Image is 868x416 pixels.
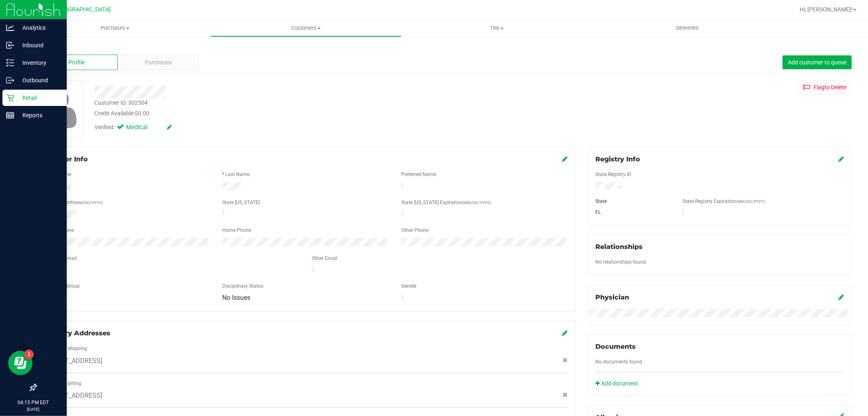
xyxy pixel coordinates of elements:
[590,209,676,216] div: FL
[211,24,401,32] span: Customers
[6,24,14,32] inline-svg: Analytics
[312,255,337,262] label: Other Email
[24,350,34,359] iframe: Resource center unread badge
[135,110,149,117] span: $0.00
[14,110,63,120] p: Reports
[94,109,496,118] div: Credit Available:
[20,20,210,37] a: Purchases
[402,24,592,32] span: Tills
[223,199,260,206] label: State [US_STATE]
[14,93,63,103] p: Retail
[14,58,63,68] p: Inventory
[401,227,429,234] label: Other Phone
[401,199,491,206] label: State [US_STATE] Expiration
[401,282,417,290] label: Gender
[6,94,14,102] inline-svg: Retail
[223,282,264,290] label: Disciplinary Status
[6,41,14,49] inline-svg: Inbound
[665,24,710,32] span: Deliveries
[14,75,63,85] p: Outbound
[4,406,63,412] p: [DATE]
[94,99,148,107] div: Customer ID: 302504
[788,59,846,66] span: Add customer to queue
[14,23,63,33] p: Analytics
[596,243,643,251] span: Relationships
[226,171,250,178] label: Last Name
[783,55,852,69] button: Add customer to queue
[592,20,783,37] a: Deliveries
[126,123,159,132] span: Medical
[682,198,765,205] label: State Registry Expiration
[20,24,210,32] span: Purchases
[596,343,636,350] span: Documents
[94,123,172,132] div: Verified:
[736,199,765,204] span: (MM/DD/YYYY)
[210,20,401,37] a: Customers
[55,6,111,13] span: [GEOGRAPHIC_DATA]
[800,6,853,13] span: Hi, [PERSON_NAME]!
[401,171,436,178] label: Preferred Name
[223,227,251,234] label: Home Phone
[401,20,592,37] a: Tills
[798,80,852,94] button: Flagto Delete
[590,198,676,205] div: State
[4,399,63,406] p: 04:15 PM EDT
[596,258,647,266] label: No relationships found.
[8,351,33,375] iframe: Resource center
[44,329,110,337] span: Delivery Addresses
[596,155,641,163] span: Registry Info
[47,199,103,206] label: Date of Birth
[74,200,103,205] span: (MM/DD/YYYY)
[14,40,63,50] p: Inbound
[596,171,632,178] label: State Registry ID
[44,356,102,366] span: [STREET_ADDRESS]
[462,200,491,205] span: (MM/DD/YYYY)
[145,58,172,67] span: Purchases
[596,379,643,388] a: Add document
[596,359,644,365] span: No documents found.
[6,111,14,119] inline-svg: Reports
[6,76,14,84] inline-svg: Outbound
[223,294,251,302] span: No Issues
[596,293,630,301] span: Physician
[44,391,102,401] span: [STREET_ADDRESS]
[6,59,14,67] inline-svg: Inventory
[68,58,85,67] span: Profile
